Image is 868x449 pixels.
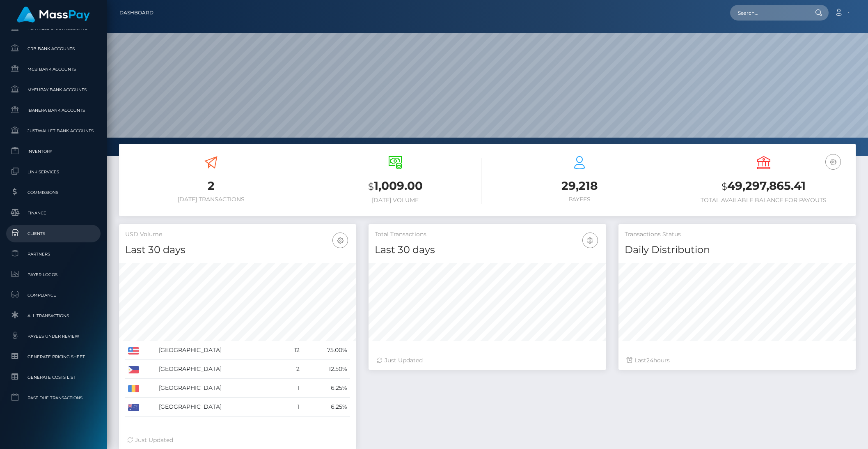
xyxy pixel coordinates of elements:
[9,270,97,279] span: Payer Logos
[9,147,97,156] span: Inventory
[6,184,101,201] a: Commissions
[9,85,97,94] span: MyEUPay Bank Accounts
[128,347,139,355] img: US.png
[730,5,807,21] input: Search...
[625,243,850,257] h4: Daily Distribution
[9,332,97,341] span: Payees under Review
[6,60,101,78] a: MCB Bank Accounts
[6,40,101,58] a: CRB Bank Accounts
[9,290,97,300] span: Compliance
[17,7,90,23] img: MassPay Logo
[6,389,101,407] a: Past Due Transactions
[156,379,282,398] td: [GEOGRAPHIC_DATA]
[6,204,101,222] a: Finance
[6,122,101,140] a: JustWallet Bank Accounts
[627,356,847,365] div: Last hours
[302,398,350,417] td: 6.25%
[125,196,297,203] h6: [DATE] Transactions
[125,178,297,194] h3: 2
[9,106,97,115] span: Ibanera Bank Accounts
[309,197,481,204] h6: [DATE] Volume
[6,163,101,181] a: Link Services
[156,360,282,379] td: [GEOGRAPHIC_DATA]
[678,197,850,204] h6: Total Available Balance for Payouts
[9,311,97,320] span: All Transactions
[6,225,101,242] a: Clients
[6,245,101,263] a: Partners
[678,178,850,195] h3: 49,297,865.41
[282,341,303,360] td: 12
[368,181,374,192] small: $
[9,229,97,238] span: Clients
[646,357,653,364] span: 24
[9,167,97,177] span: Link Services
[128,404,139,411] img: AU.png
[625,230,850,239] h5: Transactions Status
[125,230,350,239] h5: USD Volume
[375,230,600,239] h5: Total Transactions
[119,4,153,21] a: Dashboard
[494,196,666,203] h6: Payees
[6,286,101,304] a: Compliance
[127,436,348,444] div: Just Updated
[156,398,282,417] td: [GEOGRAPHIC_DATA]
[6,101,101,119] a: Ibanera Bank Accounts
[6,266,101,283] a: Payer Logos
[6,327,101,345] a: Payees under Review
[128,366,139,373] img: PH.png
[9,393,97,403] span: Past Due Transactions
[282,379,303,398] td: 1
[128,385,139,392] img: RO.png
[6,368,101,386] a: Generate Costs List
[302,379,350,398] td: 6.25%
[282,398,303,417] td: 1
[494,178,666,194] h3: 29,218
[377,356,598,365] div: Just Updated
[721,181,727,192] small: $
[9,249,97,259] span: Partners
[302,341,350,360] td: 75.00%
[302,360,350,379] td: 12.50%
[9,208,97,218] span: Finance
[309,178,481,195] h3: 1,009.00
[9,44,97,53] span: CRB Bank Accounts
[156,341,282,360] td: [GEOGRAPHIC_DATA]
[375,243,600,257] h4: Last 30 days
[9,188,97,197] span: Commissions
[9,373,97,382] span: Generate Costs List
[6,143,101,160] a: Inventory
[9,126,97,136] span: JustWallet Bank Accounts
[125,243,350,257] h4: Last 30 days
[9,64,97,74] span: MCB Bank Accounts
[6,348,101,366] a: Generate Pricing Sheet
[282,360,303,379] td: 2
[6,307,101,325] a: All Transactions
[9,352,97,362] span: Generate Pricing Sheet
[6,81,101,99] a: MyEUPay Bank Accounts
